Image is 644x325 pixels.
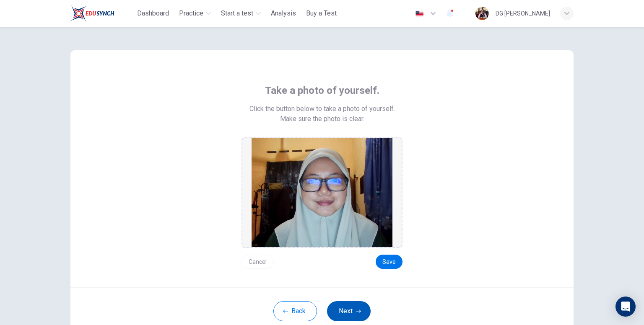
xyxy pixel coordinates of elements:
[218,6,264,21] button: Start a test
[252,138,392,247] img: preview screemshot
[265,84,379,97] span: Take a photo of yourself.
[306,8,337,18] span: Buy a Test
[70,5,134,22] a: ELTC logo
[134,6,172,21] button: Dashboard
[303,6,340,21] button: Buy a Test
[271,8,296,18] span: Analysis
[273,301,317,321] button: Back
[376,255,402,269] button: Save
[615,297,636,317] div: Open Intercom Messenger
[327,301,371,321] button: Next
[241,255,274,269] button: Cancel
[414,10,425,17] img: en
[475,7,489,20] img: Profile picture
[176,6,214,21] button: Practice
[179,8,203,18] span: Practice
[137,8,169,18] span: Dashboard
[496,8,550,18] div: DG [PERSON_NAME]
[280,114,364,124] span: Make sure the photo is clear.
[70,5,114,22] img: ELTC logo
[221,8,253,18] span: Start a test
[267,6,299,21] button: Analysis
[249,104,395,114] span: Click the button below to take a photo of yourself.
